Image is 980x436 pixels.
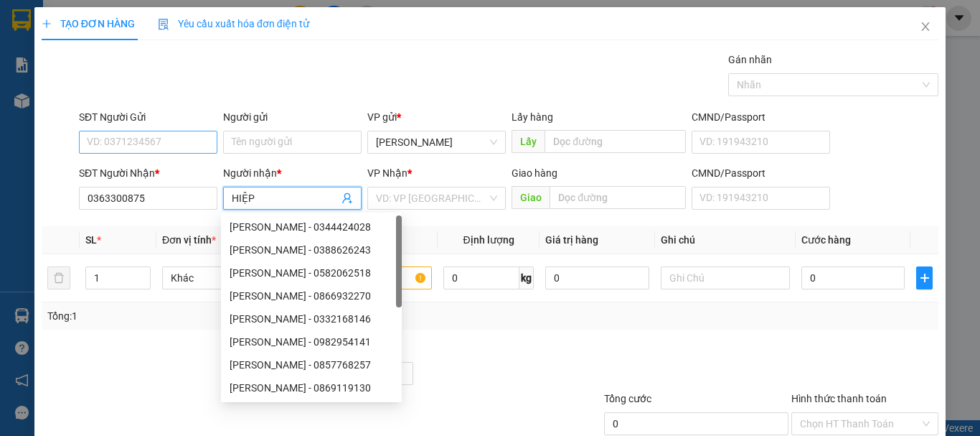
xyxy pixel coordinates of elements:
div: HIỆP - 0982954141 [221,330,402,353]
div: Tổng: 1 [47,308,380,324]
li: 02523854854 [6,50,273,68]
div: HIỆP - 0388626243 [221,238,402,261]
span: Giao [512,186,550,209]
div: [PERSON_NAME] - 0866932270 [230,288,393,304]
div: [PERSON_NAME] - 0869119130 [230,380,393,396]
span: Lấy [512,130,545,153]
div: [PERSON_NAME] - 0582062518 [230,265,393,281]
span: SL [85,234,97,246]
button: delete [47,266,70,289]
span: user-add [341,193,353,204]
span: Định lượng [463,234,514,246]
div: HIỆP - 0857768257 [221,353,402,376]
div: VP gửi [367,109,506,125]
input: Dọc đường [545,130,686,153]
img: logo.jpg [6,6,78,78]
img: icon [158,19,169,30]
span: Tổng cước [604,393,651,404]
span: Giao hàng [512,167,557,179]
input: Ghi Chú [661,266,790,289]
b: [PERSON_NAME] [83,9,203,27]
div: CMND/Passport [692,165,830,181]
span: Cước hàng [801,234,851,246]
span: TẠO ĐƠN HÀNG [42,18,135,29]
div: [PERSON_NAME] - 0344424028 [230,219,393,235]
span: Đơn vị tính [162,234,216,246]
div: [PERSON_NAME] - 0857768257 [230,357,393,373]
div: Người gửi [223,109,362,125]
div: HIỆP - 0332168146 [221,307,402,330]
label: Gán nhãn [728,54,772,65]
span: Giá trị hàng [545,234,598,246]
span: close [920,21,931,32]
input: 0 [545,266,649,289]
div: hiệp - 0344424028 [221,215,402,238]
div: HIỆP - 0582062518 [221,261,402,284]
span: environment [83,34,94,46]
button: Close [905,7,946,47]
button: plus [916,266,933,289]
span: Yêu cầu xuất hóa đơn điện tử [158,18,309,29]
div: SĐT Người Nhận [79,165,217,181]
span: VP Nhận [367,167,407,179]
div: [PERSON_NAME] - 0388626243 [230,242,393,258]
div: [PERSON_NAME] - 0332168146 [230,311,393,327]
div: SĐT Người Gửi [79,109,217,125]
li: 01 [PERSON_NAME] [6,32,273,50]
span: kg [519,266,534,289]
div: [PERSON_NAME] - 0982954141 [230,334,393,350]
span: VP Phan Rí [376,131,497,153]
span: Lấy hàng [512,111,553,123]
span: plus [917,272,932,284]
th: Ghi chú [655,226,796,254]
div: Người nhận [223,165,362,181]
div: HIỆP - 0866932270 [221,284,402,307]
span: phone [83,52,94,64]
input: Dọc đường [550,186,686,209]
div: CMND/Passport [692,109,830,125]
span: Khác [171,267,283,289]
div: HIỆP - 0869119130 [221,376,402,399]
label: Hình thức thanh toán [791,393,887,404]
span: plus [42,19,52,29]
b: GỬI : [PERSON_NAME] [6,90,208,113]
